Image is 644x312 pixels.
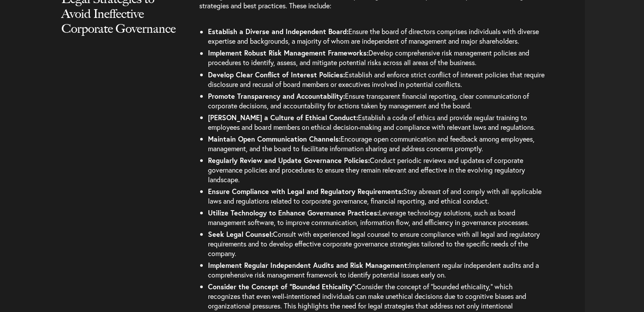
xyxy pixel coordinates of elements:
b: Establish a Diverse and Independent Board: [208,27,348,36]
b: Regularly Review and Update Governance Policies: [208,155,370,164]
b: Utilize Technology to Enhance Governance Practices: [208,208,379,217]
b: Develop Clear Conflict of Interest Policies: [208,69,345,79]
b: Seek Legal Counsel: [208,229,273,238]
span: Develop comprehensive risk management policies and procedures to identify, assess, and mitigate p... [208,48,529,67]
b: Maintain Open Communication Channels: [208,134,341,143]
span: Consult with experienced legal counsel to ensure compliance with all legal and regulatory require... [208,229,540,257]
span: Implement regular independent audits and a comprehensive risk management framework to identify po... [208,260,539,279]
b: Implement Regular Independent Audits and Risk Management: [208,260,409,269]
span: Encourage open communication and feedback among employees, management, and the board to facilitat... [208,134,535,153]
b: [PERSON_NAME] a Culture of Ethical Conduct: [208,112,358,121]
span: Ensure transparent financial reporting, clear communication of corporate decisions, and accountab... [208,91,529,110]
span: Stay abreast of and comply with all applicable laws and regulations related to corporate governan... [208,186,542,205]
b: Ensure Compliance with Legal and Regulatory Requirements: [208,186,403,195]
b: Promote Transparency and Accountability: [208,91,345,100]
span: Establish a code of ethics and provide regular training to employees and board members on ethical... [208,112,535,131]
span: Establish and enforce strict conflict of interest policies that require disclosure and recusal of... [208,69,545,88]
span: Leverage technology solutions, such as board management software, to improve communication, infor... [208,208,529,226]
span: Conduct periodic reviews and updates of corporate governance policies and procedures to ensure th... [208,155,525,184]
b: Implement Robust Risk Management Frameworks: [208,48,368,57]
span: Ensure the board of directors comprises individuals with diverse expertise and backgrounds, a maj... [208,27,539,45]
b: Consider the Concept of “Bounded Ethicality”: [208,281,357,291]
